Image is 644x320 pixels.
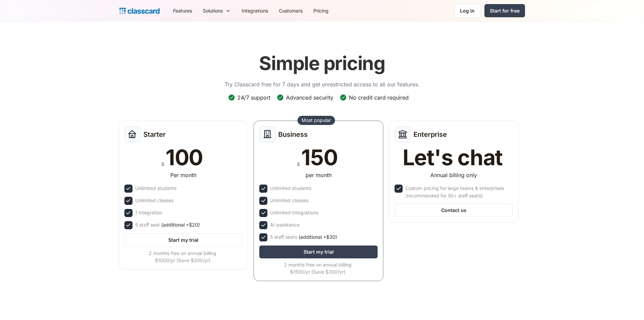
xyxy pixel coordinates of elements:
div: Unlimited students [270,185,311,192]
div: Solutions [197,3,236,18]
div: 150 [301,147,337,168]
h2: Starter [143,130,166,138]
div: 1 integration [135,209,162,216]
div: Annual billing only [430,171,477,179]
span: (additional +$30) [299,233,337,241]
a: Customers [273,3,308,18]
a: Integrations [236,3,273,18]
div: Most popular [302,117,331,124]
div: Custom pricing for large teams & enterprises (recommended for 50+ staff seats) [405,185,511,199]
div: $ [297,160,300,168]
div: No credit card required [349,94,409,101]
div: Log in [460,7,475,14]
div: Let's chat [403,147,503,168]
p: Try Classcard free for 7 days and get unrestricted access to all our features. [224,80,420,88]
div: per month [306,171,332,179]
div: Advanced security [286,94,333,101]
div: 2 months free on annual billing $1000/yr (Save $200/yr) [124,250,241,264]
h1: Simple pricing [259,52,385,75]
div: 24/7 support [237,94,270,101]
div: Unlimited classes [135,197,173,204]
h2: Business [278,130,308,138]
div: 100 [166,147,203,168]
a: Features [168,3,197,18]
div: 2 months free on annual billing $1500/yr (Save $300/yr) [259,261,376,275]
a: home [119,6,160,16]
a: Start my trial [124,233,243,247]
a: Pricing [308,3,334,18]
a: Start my trial [259,246,378,258]
div: Unlimited students [135,185,176,192]
div: AI assistance [270,221,300,229]
a: Start for free [484,4,525,17]
div: Unlimited Integrations [270,209,318,216]
a: Log in [454,4,480,18]
div: 5 staff seat [135,221,200,229]
div: 5 staff seats [270,233,337,241]
div: Per month [170,171,196,179]
div: $ [161,160,164,168]
div: Start for free [490,7,520,14]
h2: Enterprise [413,130,447,138]
div: Solutions [203,7,223,14]
span: (additional +$20) [161,221,200,229]
a: Contact us [395,204,513,217]
div: Unlimited classes [270,197,308,204]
